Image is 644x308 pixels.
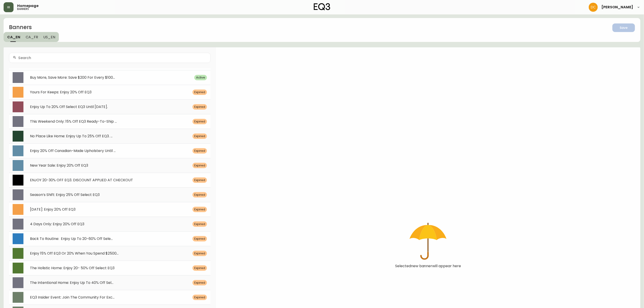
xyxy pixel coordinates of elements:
div: Enjoy Up To 20% Off Select EQ3 Until [DATE].Expired [9,99,211,114]
div: Buy More, Save More: Save $200 For Every $100...Active [9,70,211,85]
div: Yours For Keeps: Enjoy 20% Off EQ3Expired [9,85,211,99]
div: EQ3 Insider Event: Join The Community For Exc...Expired [9,290,211,305]
span: Expired [193,281,207,285]
span: The Intentional Home: Enjoy Up To 40% Off Sel... [30,280,113,285]
h2: Banners [9,23,59,32]
span: Buy More, Save More: Save $200 For Every $100... [30,75,115,80]
input: Search [18,56,207,60]
span: New Year Sale: Enjoy 20% Off EQ3 [30,163,88,168]
div: Back To Routine: Enjoy Up To 20-60% Off Sele...Expired [9,231,211,246]
span: Enjoy Up To 20% Off Select EQ3 Until [DATE]. [30,104,108,109]
span: Active [194,76,207,80]
span: Expired [193,178,207,182]
span: Expired [193,207,207,211]
span: Enjoy 15% Off EQ3 Or 20% When You Spend $2500... [30,251,119,256]
span: Yours For Keeps: Enjoy 20% Off EQ3 [30,90,92,95]
div: No Place Like Home: Enjoy Up To 25% Off EQ3. ...Expired [9,129,211,143]
div: The Intentional Home: Enjoy Up To 40% Off Sel...Expired [9,275,211,290]
div: Enjoy 20% Off Canadian-Made Upholstery Until ...Expired [9,143,211,158]
div: [DATE]: Enjoy 20% Off EQ3Expired [9,202,211,217]
span: Expired [193,266,207,270]
span: Back To Routine: Enjoy Up To 20-60% Off Sele... [30,236,113,241]
span: EQ3 Insider Event: Join The Community For Exc... [30,295,115,300]
span: Homepage [17,4,39,8]
span: [DATE]: Enjoy 20% Off EQ3 [30,207,76,212]
span: Expired [193,295,207,299]
span: Expired [193,105,207,109]
span: CA_EN [7,35,20,39]
span: Expired [193,120,207,124]
img: placeholder_umbrella.svg [410,223,447,260]
span: Expired [193,222,207,226]
span: Enjoy 20% Off Canadian-Made Upholstery Until ... [30,148,116,153]
span: 4 Days Only: Enjoy 20% Off EQ3 [30,221,84,227]
span: Season’s Shift: Enjoy 25% Off Select EQ3 [30,192,100,197]
div: ENJOY 20-30% OFF EQ3. DISCOUNT APPLIED AT CHECKOUTExpired [9,173,211,187]
span: Selected new banner will appear here [395,264,461,268]
span: Expired [193,134,207,138]
img: logo [314,3,330,10]
span: Expired [193,163,207,168]
span: CA_FR [26,35,38,39]
h5: banners [17,8,29,10]
span: Expired [193,149,207,153]
div: Season’s Shift: Enjoy 25% Off Select EQ3Expired [9,187,211,202]
span: US_EN [44,35,55,39]
div: New Year Sale: Enjoy 20% Off EQ3Expired [9,158,211,173]
span: This Weekend Only: 15% Off EQ3 Ready-To-Ship ... [30,119,117,124]
span: Expired [193,90,207,94]
span: Expired [193,193,207,197]
div: This Weekend Only: 15% Off EQ3 Ready-To-Ship ...Expired [9,114,211,129]
div: 4 Days Only: Enjoy 20% Off EQ3Expired [9,217,211,231]
div: Enjoy 15% Off EQ3 Or 20% When You Spend $2500...Expired [9,246,211,261]
span: Expired [193,251,207,255]
div: The Holistic Home: Enjoy 20- 50% Off Select EQ3Expired [9,261,211,275]
span: Expired [193,237,207,241]
span: The Holistic Home: Enjoy 20- 50% Off Select EQ3 [30,265,115,271]
span: ENJOY 20-30% OFF EQ3. DISCOUNT APPLIED AT CHECKOUT [30,177,133,183]
span: No Place Like Home: Enjoy Up To 25% Off EQ3. ... [30,133,112,139]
